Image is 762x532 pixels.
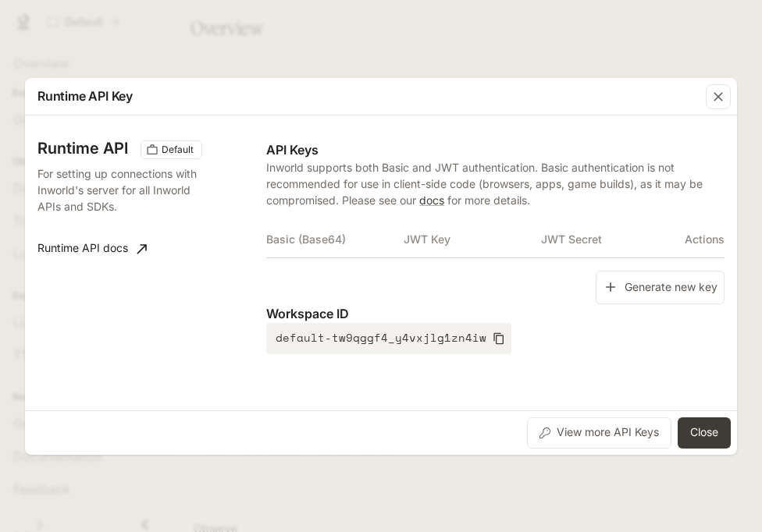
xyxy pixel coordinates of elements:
th: Basic (Base64) [266,221,404,258]
p: Workspace ID [266,304,725,323]
th: JWT Secret [541,221,678,258]
h3: Runtime API [37,140,128,156]
div: These keys will apply to your current workspace only [141,140,202,159]
th: Actions [678,221,725,258]
a: docs [419,193,444,207]
p: Runtime API Key [37,87,133,105]
p: API Keys [266,140,725,159]
p: Inworld supports both Basic and JWT authentication. Basic authentication is not recommended for u... [266,159,725,208]
button: Close [678,417,731,449]
th: JWT Key [404,221,541,258]
button: Generate new key [596,271,725,304]
button: default-tw9qggf4_y4vxjlg1zn4iw [266,323,511,354]
button: View more API Keys [527,417,671,449]
p: For setting up connections with Inworld's server for all Inworld APIs and SDKs. [37,165,200,215]
a: Runtime API docs [31,233,153,264]
span: Default [155,143,200,157]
